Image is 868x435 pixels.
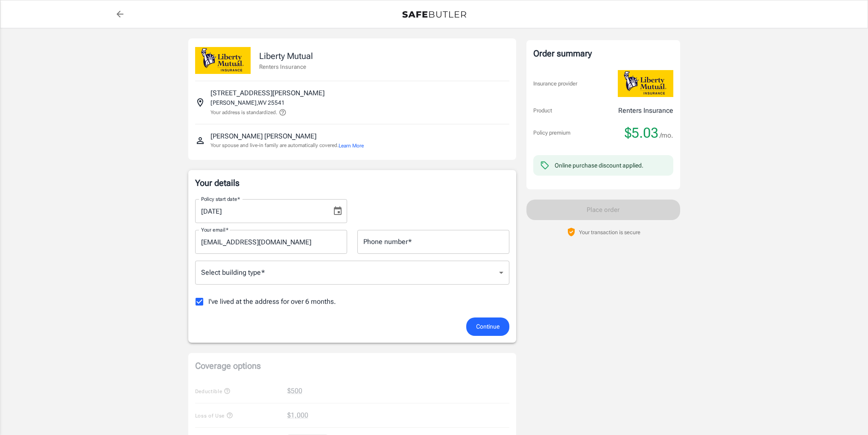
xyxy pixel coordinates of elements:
p: Renters Insurance [618,106,673,116]
img: Liberty Mutual [195,47,251,74]
svg: Insured address [195,97,205,108]
p: Insurance provider [533,79,577,88]
label: Your email [201,226,228,233]
p: Product [533,106,552,115]
div: Online purchase discount applied. [555,161,643,170]
p: [STREET_ADDRESS][PERSON_NAME] [210,88,324,98]
div: Order summary [533,47,673,60]
img: Back to quotes [402,11,466,18]
p: [PERSON_NAME] [PERSON_NAME] [210,131,316,141]
p: Your details [195,177,509,189]
p: Liberty Mutual [259,50,313,62]
span: $5.03 [625,124,658,141]
input: Enter number [357,230,509,254]
p: Your spouse and live-in family are automatically covered. [210,141,364,150]
p: Your transaction is secure [579,228,640,236]
svg: Insured person [195,135,205,146]
a: back to quotes [111,6,129,23]
p: [PERSON_NAME] , WV 25541 [210,98,285,107]
span: Continue [476,321,500,332]
p: Policy premium [533,129,570,137]
button: Learn More [339,142,364,150]
input: Enter email [195,230,347,254]
label: Policy start date [201,195,240,203]
p: Renters Insurance [259,62,313,71]
p: Your address is standardized. [210,109,277,116]
button: Continue [466,317,509,336]
button: Choose date, selected date is Aug 30, 2025 [329,203,346,220]
span: I've lived at the address for over 6 months. [208,297,336,307]
input: MM/DD/YYYY [195,199,326,223]
span: /mo. [660,129,673,141]
img: Liberty Mutual [618,70,673,97]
